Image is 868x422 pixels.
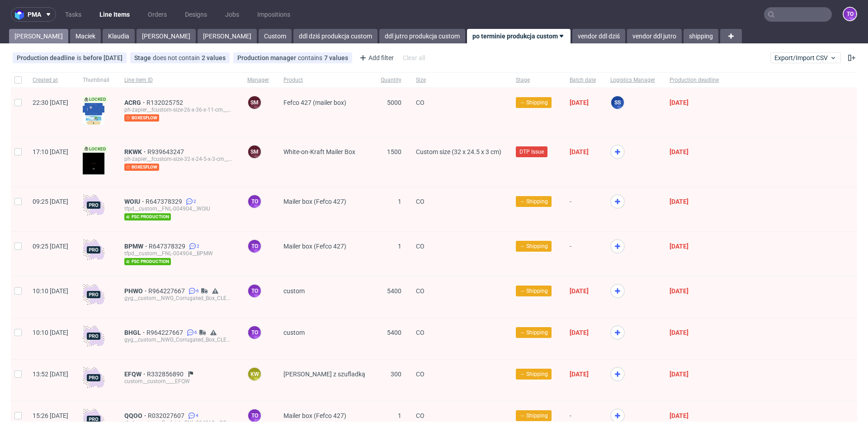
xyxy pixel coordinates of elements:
span: PHWO [124,287,148,295]
a: ddl jutro produkcja custom [379,29,465,43]
span: CO [416,99,425,106]
span: R964227667 [148,287,187,295]
span: Thumbnail [83,76,110,84]
a: 4 [186,412,198,419]
a: [PERSON_NAME] [137,29,196,43]
span: CO [416,412,425,419]
a: R647378329 [146,198,184,205]
a: Maciek [70,29,101,43]
span: is [77,54,83,61]
img: version_two_editor_design.png [83,153,104,174]
a: 2 [187,243,199,250]
span: Line item ID [124,76,233,84]
span: Production deadline [17,54,77,61]
span: [DATE] [670,198,689,205]
a: ddl dziś produkcja custom [293,29,377,43]
figcaption: to [248,326,261,339]
span: Production manager [237,54,298,61]
span: CO [416,287,425,295]
a: Klaudia [103,29,135,43]
a: EFQW [124,370,147,378]
a: RKWK [124,148,147,155]
img: version_two_editor_design.png [83,103,104,125]
span: → Shipping [519,412,548,420]
div: tfpd__custom__FNL-004904__WOIU [124,205,233,212]
div: 7 values [324,54,348,61]
a: Custom [259,29,292,43]
span: R332856890 [147,370,185,378]
div: 2 values [202,54,226,61]
span: Manager [247,76,269,84]
a: Line Items [94,7,135,22]
span: DTP Issue [519,148,544,156]
span: 5400 [387,329,401,336]
span: 2 [193,198,196,205]
span: BPMW [124,243,149,250]
span: → Shipping [519,197,548,206]
figcaption: to [248,409,261,422]
a: R939643247 [147,148,186,155]
div: Clear all [401,52,427,64]
div: ph-zapier__fcustom-size-26-x-36-x-11-cm__bootsschulex_gmbh__ACRG [124,106,233,113]
span: → Shipping [519,287,548,295]
span: [DATE] [670,243,689,250]
span: 5400 [387,287,401,295]
span: 6 [194,329,197,336]
span: Quantity [380,76,401,84]
a: vendor ddl dziś [572,29,625,43]
span: contains [298,54,324,61]
div: gyg__custom__NWG_Corrugated_Box_CLEAR_set_order__BHGL [124,336,233,343]
span: Stage [516,76,555,84]
figcaption: to [844,8,856,20]
a: ACRG [124,99,146,106]
a: R032027607 [148,412,186,419]
span: boxesflow [124,164,159,171]
button: Export/Import CSV [770,52,841,63]
span: - [570,198,596,220]
span: Fefco 427 (mailer box) [283,99,346,106]
span: 10:10 [DATE] [33,329,68,336]
figcaption: SM [248,96,261,109]
a: R647378329 [149,243,187,250]
span: Export/Import CSV [774,54,837,61]
div: before [DATE] [83,54,123,61]
span: 1500 [387,148,401,155]
a: Jobs [220,7,245,22]
span: 09:25 [DATE] [33,243,68,250]
span: [DATE] [570,99,589,106]
a: 6 [187,287,199,295]
span: Logistics Manager [610,76,655,84]
figcaption: to [248,195,261,208]
span: custom [283,287,305,295]
span: → Shipping [519,98,548,107]
a: Designs [179,7,212,22]
figcaption: to [248,240,261,253]
span: 4 [196,412,198,419]
span: 09:25 [DATE] [33,198,68,205]
a: 6 [185,329,197,336]
figcaption: SS [611,96,624,109]
span: Production deadline [670,76,719,84]
span: Custom size (32 x 24.5 x 3 cm) [416,148,501,155]
span: Size [416,76,501,84]
span: CO [416,243,425,250]
span: fsc production [124,213,171,220]
a: R132025752 [146,99,185,106]
span: [DATE] [670,99,689,106]
div: ph-zapier__fcustom-size-32-x-24-5-x-3-cm__world_50_inc__RKWK [124,155,233,163]
span: Mailer box (Fefco 427) [283,243,346,250]
a: 2 [184,198,196,205]
a: WOIU [124,198,146,205]
a: QQOO [124,412,148,419]
span: 17:10 [DATE] [33,148,68,155]
span: [DATE] [670,148,689,155]
img: pro-icon.017ec5509f39f3e742e3.png [83,194,104,216]
span: Created at [33,76,68,84]
span: Stage [134,54,153,61]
